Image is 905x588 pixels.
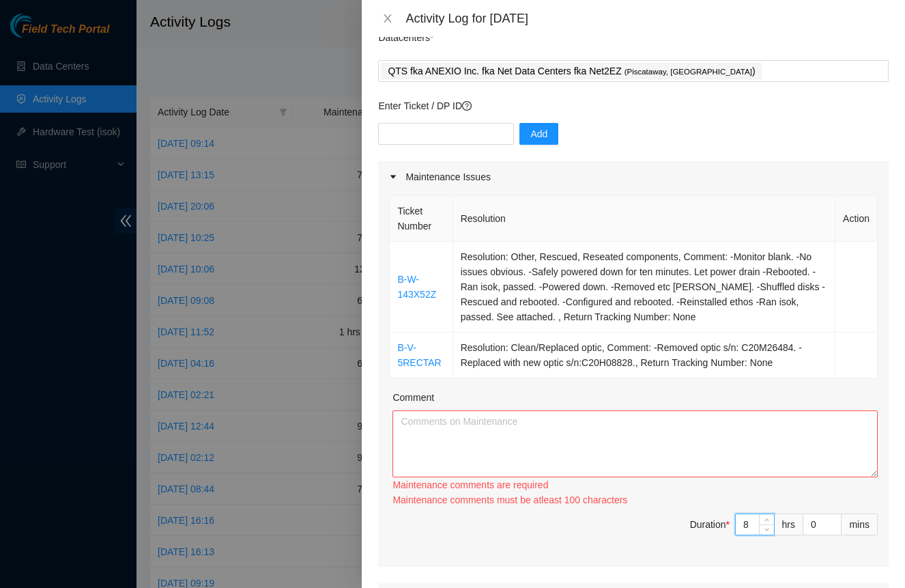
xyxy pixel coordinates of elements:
th: Resolution [453,196,835,242]
span: ( Piscataway, [GEOGRAPHIC_DATA] [624,68,752,76]
th: Action [835,196,878,242]
span: close [382,13,393,24]
th: Ticket Number [390,196,452,242]
div: Maintenance Issues [378,161,889,193]
span: Decrease Value [759,524,774,535]
td: Resolution: Other, Rescued, Reseated components, Comment: -Monitor blank. -No issues obvious. -Sa... [453,242,835,333]
span: caret-right [389,173,397,181]
span: Add [530,126,547,141]
a: B-V-5RECTAR [397,342,441,368]
td: Resolution: Clean/Replaced optic, Comment: -Removed optic s/n: C20M26484. -Replaced with new opti... [453,333,835,378]
a: B-W-143X52Z [397,274,436,300]
span: up [763,516,771,524]
div: Maintenance comments must be atleast 100 characters [392,492,878,507]
span: down [763,526,771,534]
div: hrs [775,514,803,535]
div: Activity Log for [DATE] [405,11,889,26]
p: QTS fka ANEXIO Inc. fka Net Data Centers fka Net2EZ ) [388,64,755,79]
div: mins [842,514,878,535]
span: question-circle [462,101,472,111]
button: Close [378,12,397,25]
span: Increase Value [759,514,774,524]
div: Maintenance comments are required [392,477,878,492]
p: Enter Ticket / DP ID [378,98,889,113]
textarea: Comment [392,410,878,477]
button: Add [519,123,558,145]
div: Duration [690,517,730,532]
label: Comment [392,390,434,405]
